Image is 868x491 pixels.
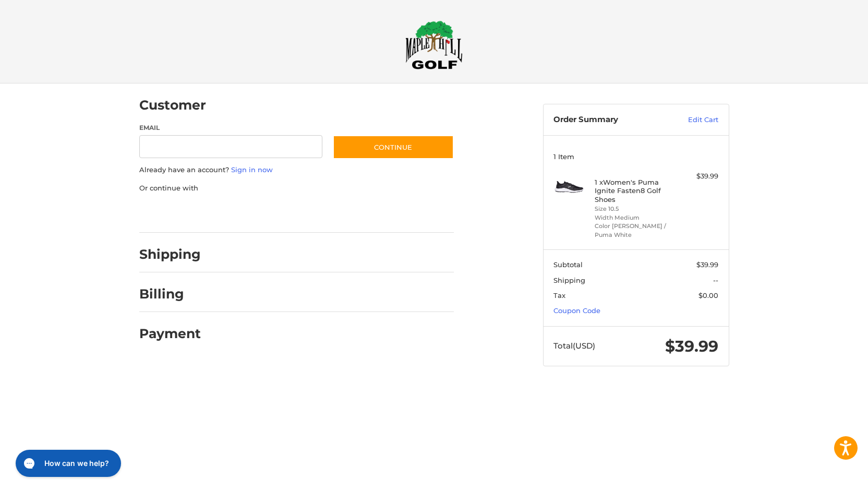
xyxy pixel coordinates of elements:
iframe: PayPal-venmo [312,203,391,222]
a: Sign in now [231,165,273,174]
label: Email [139,123,323,133]
span: $0.00 [698,291,718,300]
h2: Billing [139,286,200,302]
h3: Order Summary [553,115,666,125]
li: Size 10.5 [595,205,674,213]
iframe: Google Customer Reviews [782,463,868,491]
li: Width Medium [595,213,674,222]
iframe: PayPal-paypal [136,203,214,222]
a: Edit Cart [666,115,718,125]
img: Maple Hill Golf [405,20,463,69]
p: Or continue with [139,183,454,194]
span: Tax [553,291,565,300]
span: $39.99 [696,260,718,269]
iframe: Gorgias live chat messenger [10,446,124,481]
li: Color [PERSON_NAME] / Puma White [595,222,674,239]
span: Shipping [553,276,585,284]
span: -- [713,276,718,284]
a: Coupon Code [553,306,600,315]
h2: Payment [139,326,201,342]
h2: Customer [139,97,206,113]
div: $39.99 [677,171,718,182]
button: Continue [333,135,454,159]
iframe: PayPal-paylater [224,203,303,222]
span: Total (USD) [553,341,595,351]
h4: 1 x Women's Puma Ignite Fasten8 Golf Shoes [595,178,674,203]
h3: 1 Item [553,152,718,161]
h2: Shipping [139,246,201,262]
p: Already have an account? [139,165,454,175]
span: $39.99 [665,337,718,356]
span: Subtotal [553,260,583,269]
